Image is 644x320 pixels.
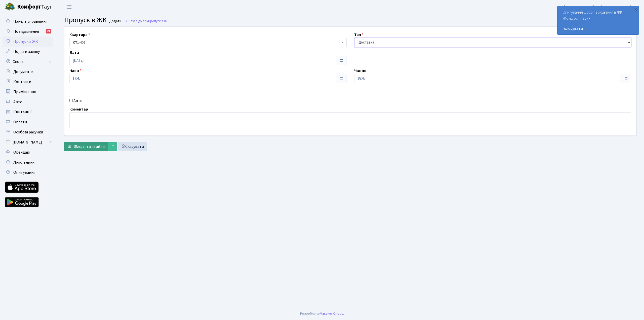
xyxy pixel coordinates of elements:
label: Коментар [69,106,88,112]
span: Подати заявку [13,49,40,54]
button: Переключити навігацію [63,3,75,11]
span: Лічильники [13,160,34,165]
a: Massive Kinetic [320,311,343,316]
img: logo.png [5,2,15,12]
b: КТ [73,40,77,45]
div: 21 [46,29,51,33]
label: Час з [69,68,82,74]
label: Час по [354,68,367,74]
a: Скасувати [118,142,147,151]
a: Оплати [3,117,53,127]
span: Зберегти і вийти [74,144,105,149]
a: Квитанції [3,107,53,117]
span: Пропуск в ЖК [13,39,38,44]
a: Лічильники [3,157,53,167]
span: Опитування [13,170,35,175]
span: Оплати [13,119,27,125]
b: [PERSON_NAME]’єв [PERSON_NAME]. Ю. [564,4,638,10]
a: [DOMAIN_NAME] [3,137,53,147]
a: Особові рахунки [3,127,53,137]
a: Панель управління [3,16,53,26]
span: Особові рахунки [13,129,43,135]
a: Голосувати [562,25,634,31]
a: Приміщення [3,87,53,97]
span: Пропуск в ЖК [64,15,107,25]
a: Контакти [3,77,53,87]
a: Документи [3,67,53,77]
a: Спорт [3,57,53,67]
a: [PERSON_NAME]’єв [PERSON_NAME]. Ю. [564,4,638,10]
a: Опитування [3,167,53,177]
small: Додати . [108,19,123,23]
a: Орендарі [3,147,53,157]
div: Опитування щодо паркування в ЖК «Комфорт Таун» [557,6,639,34]
span: <b>КТ</b>&nbsp;&nbsp;&nbsp;&nbsp;1-402 [69,38,347,47]
span: Панель управління [13,19,47,24]
span: Пропуск в ЖК [148,19,169,23]
a: Авто [3,97,53,107]
label: Дата [69,50,79,56]
div: Розроблено . [300,311,344,316]
span: Документи [13,69,33,75]
span: Квитанції [13,109,32,115]
span: Авто [13,99,22,105]
span: Таун [17,3,53,11]
b: Комфорт [17,3,41,11]
span: Орендарі [13,150,30,155]
label: Тип [354,32,364,38]
span: Приміщення [13,89,36,95]
label: Квартира [69,32,90,38]
label: Авто [73,98,83,104]
a: Повідомлення21 [3,26,53,37]
button: Зберегти і вийти [64,142,108,151]
a: Пропуск в ЖК [3,37,53,47]
span: Повідомлення [13,29,39,34]
span: <b>КТ</b>&nbsp;&nbsp;&nbsp;&nbsp;1-402 [73,40,340,45]
div: × [633,7,638,12]
a: Назад до всіхПропуск в ЖК [125,19,169,23]
a: Подати заявку [3,47,53,57]
span: Контакти [13,79,31,85]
